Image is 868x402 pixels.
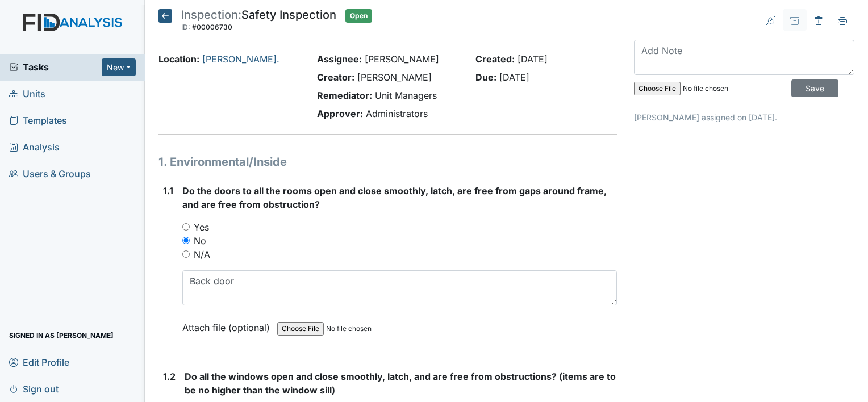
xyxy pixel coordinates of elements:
label: 1.2 [163,370,176,383]
strong: Creator: [317,72,354,83]
span: Templates [9,112,67,129]
input: Yes [182,223,190,231]
span: Do all the windows open and close smoothly, latch, and are free from obstructions? (items are to ... [185,371,616,396]
span: Do the doors to all the rooms open and close smoothly, latch, are free from gaps around frame, an... [182,185,607,210]
strong: Due: [475,72,496,83]
strong: Assignee: [317,53,362,65]
span: Sign out [9,380,59,397]
span: Users & Groups [9,165,91,183]
label: 1.1 [163,184,173,198]
span: Analysis [9,139,60,156]
div: Safety Inspection [181,9,336,34]
span: [DATE] [499,72,529,83]
span: [PERSON_NAME] [365,53,439,65]
span: Administrators [366,108,428,119]
span: [DATE] [518,53,548,65]
span: Signed in as [PERSON_NAME] [9,326,114,344]
strong: Remediator: [317,90,372,101]
label: Yes [194,220,209,234]
label: No [194,234,206,248]
button: New [102,58,136,76]
input: N/A [182,250,190,258]
p: [PERSON_NAME] assigned on [DATE]. [634,111,854,123]
h1: 1. Environmental/Inside [158,153,617,170]
input: No [182,237,190,244]
strong: Created: [475,53,515,65]
a: Tasks [9,60,102,74]
span: [PERSON_NAME] [357,72,432,83]
span: Units [9,85,45,103]
span: Open [345,9,372,23]
span: #00006730 [192,23,232,31]
span: Unit Managers [375,90,437,101]
a: [PERSON_NAME]. [202,53,279,65]
label: Attach file (optional) [182,315,274,334]
span: ID: [181,23,190,31]
label: N/A [194,248,210,261]
strong: Location: [158,53,199,65]
input: Save [791,79,838,97]
span: Edit Profile [9,353,69,371]
span: Inspection: [181,8,241,22]
strong: Approver: [317,108,363,119]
